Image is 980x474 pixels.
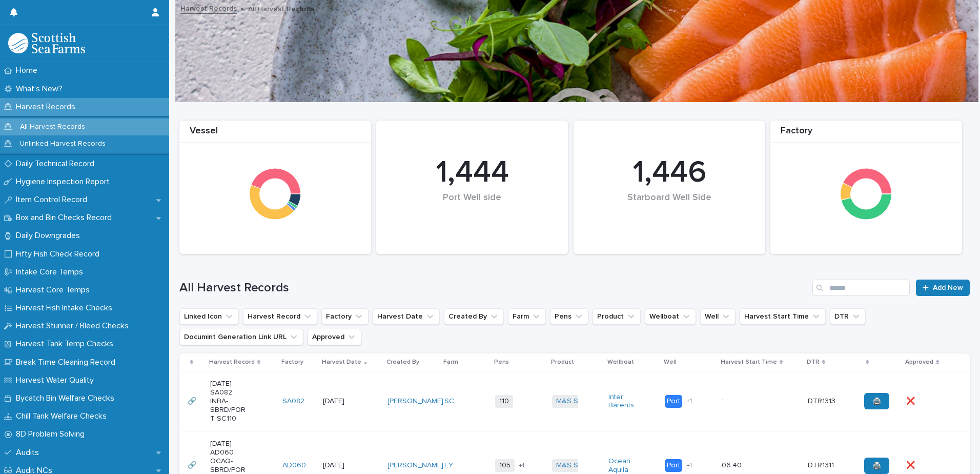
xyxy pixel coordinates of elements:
p: Daily Downgrades [12,231,88,241]
p: 🔗 [188,395,198,406]
span: + 1 [686,463,692,469]
p: All Harvest Records [248,3,314,14]
p: Chill Tank Welfare Checks [12,411,115,421]
a: 🖨️ [864,393,889,409]
a: M&S Select [556,397,595,406]
button: Pens [550,308,588,325]
h1: All Harvest Records [179,281,808,295]
button: Harvest Start Time [740,308,826,325]
input: Search [812,280,910,296]
p: Harvest Core Temps [12,285,98,295]
button: Documint Generation Link URL [179,329,303,345]
p: Harvest Stunner / Bleed Checks [12,321,137,331]
p: Harvest Fish Intake Checks [12,303,120,313]
a: SC [444,397,454,406]
img: mMrefqRFQpe26GRNOUkG [8,33,85,53]
div: Port Well side [394,192,550,225]
p: Unlinked Harvest Records [12,140,114,148]
button: Well [700,308,736,325]
p: Daily Technical Record [12,159,103,169]
div: Vessel [179,126,371,143]
p: Item Control Record [12,195,95,205]
p: DTR1313 [808,395,838,406]
p: [DATE] [323,461,359,470]
p: All Harvest Records [12,123,93,131]
a: [PERSON_NAME] [387,461,443,470]
a: Harvest Records [180,2,237,14]
p: : [722,395,725,406]
span: Add New [933,284,963,291]
button: DTR [830,308,866,325]
p: [DATE] [323,397,359,406]
p: Home [12,66,46,75]
button: Harvest Date [373,308,440,325]
a: EY [444,461,453,470]
button: Created By [444,308,504,325]
span: 105 [495,459,515,472]
p: Product [551,357,574,368]
p: Intake Core Temps [12,267,91,277]
a: AD060 [282,461,306,470]
p: Harvest Tank Temp Checks [12,339,121,349]
p: DTR [807,357,820,368]
p: Created By [386,357,419,368]
a: M&S Select [556,461,595,470]
p: Approved [905,357,933,368]
div: 1,446 [591,154,748,191]
a: SA082 [282,397,304,406]
p: Box and Bin Checks Record [12,213,120,223]
p: [DATE] SA082 INBA-SBRD/PORT SC110 [210,380,247,423]
span: 🖨️ [872,398,881,405]
span: 110 [495,395,513,408]
p: What's New? [12,84,71,94]
button: Approved [308,329,361,345]
a: Inter Barents [608,393,645,410]
p: 8D Problem Solving [12,429,93,439]
div: Port [665,459,682,472]
button: Harvest Record [243,308,317,325]
span: 🖨️ [872,462,881,469]
p: Harvest Date [322,357,361,368]
p: Break Time Cleaning Record [12,358,124,367]
p: Farm [443,357,458,368]
span: + 1 [519,463,524,469]
p: Harvest Start Time [721,357,777,368]
p: Harvest Water Quality [12,376,102,385]
p: Harvest Records [12,102,84,112]
a: 🖨️ [864,458,889,474]
p: Well [664,357,677,368]
p: Audits [12,448,47,458]
p: Bycatch Bin Welfare Checks [12,393,122,403]
a: [PERSON_NAME] [387,397,443,406]
a: Add New [916,280,970,296]
p: ❌ [906,459,917,470]
p: Factory [281,357,303,368]
p: 🔗 [188,459,198,470]
div: 1,444 [394,154,550,191]
p: Fifty Fish Check Record [12,249,108,259]
button: Linked Icon [179,308,239,325]
div: Starboard Well Side [591,192,748,225]
p: Hygiene Inspection Report [12,177,118,187]
p: Harvest Record [209,357,255,368]
span: + 1 [686,398,692,404]
p: Pens [494,357,509,368]
p: DTR1311 [808,459,836,470]
p: Wellboat [607,357,634,368]
tr: 🔗🔗 [DATE] SA082 INBA-SBRD/PORT SC110SA082 [DATE][PERSON_NAME] SC 110M&S Select Inter Barents Port... [179,371,970,431]
button: Factory [321,308,369,325]
div: Port [665,395,682,408]
button: Product [593,308,641,325]
button: Wellboat [645,308,696,325]
p: 06:40 [722,459,744,470]
div: Factory [770,126,962,143]
button: Farm [508,308,546,325]
p: ❌ [906,395,917,406]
